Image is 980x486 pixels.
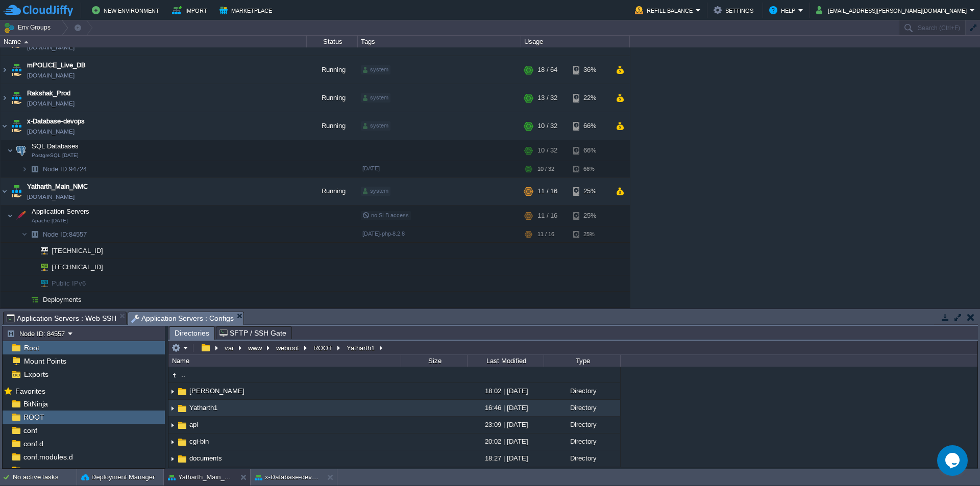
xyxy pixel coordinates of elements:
[9,84,23,112] img: AMDAwAAAACH5BAEAAAAALAAAAAABAAEAAAICRAEAOw==
[22,356,68,366] span: Mount Points
[358,36,521,47] div: Tags
[43,165,69,173] span: Node ID:
[361,65,390,74] div: system
[177,403,188,414] img: AMDAwAAAACH5BAEAAAAALAAAAAABAAEAAAICRAEAOw==
[537,226,554,242] div: 11 / 16
[27,60,86,70] a: mPOLICE_Live_DB
[467,400,544,416] div: 16:46 | [DATE]
[43,231,69,238] span: Node ID:
[51,279,87,287] a: Public IPv6
[573,206,606,226] div: 25%
[51,247,105,254] a: [TECHNICAL_ID]
[28,259,34,275] img: AMDAwAAAACH5BAEAAAAALAAAAAABAAEAAAICRAEAOw==
[537,161,554,177] div: 10 / 32
[544,433,620,449] div: Directory
[28,226,42,242] img: AMDAwAAAACH5BAEAAAAALAAAAAABAAEAAAICRAEAOw==
[24,41,29,43] img: AMDAwAAAACH5BAEAAAAALAAAAAABAAEAAAICRAEAOw==
[168,434,177,450] img: AMDAwAAAACH5BAEAAAAALAAAAAABAAEAAAICRAEAOw==
[537,56,557,84] div: 18 / 64
[27,70,75,81] span: [DOMAIN_NAME]
[467,433,544,449] div: 20:02 | [DATE]
[468,355,544,367] div: Last Modified
[14,140,28,161] img: AMDAwAAAACH5BAEAAAAALAAAAAABAAEAAAICRAEAOw==
[307,84,358,112] div: Running
[177,437,188,448] img: AMDAwAAAACH5BAEAAAAALAAAAAABAAEAAAICRAEAOw==
[402,355,467,367] div: Size
[573,226,606,242] div: 25%
[1,177,9,205] img: AMDAwAAAACH5BAEAAAAALAAAAAABAAEAAAICRAEAOw==
[13,387,47,396] span: Favorites
[537,177,557,205] div: 11 / 16
[42,165,88,173] span: 94724
[537,140,557,161] div: 10 / 32
[168,341,977,355] input: Click to enter the path
[21,161,28,177] img: AMDAwAAAACH5BAEAAAAALAAAAAABAAEAAAICRAEAOw==
[21,426,39,435] a: conf
[816,4,970,16] button: [EMAIL_ADDRESS][PERSON_NAME][DOMAIN_NAME]
[573,161,606,177] div: 66%
[307,177,358,205] div: Running
[27,126,75,137] span: [DOMAIN_NAME]
[188,437,210,446] a: cgi-bin
[21,413,46,422] span: ROOT
[21,466,39,475] a: cron
[14,206,28,226] img: AMDAwAAAACH5BAEAAAAALAAAAAABAAEAAAICRAEAOw==
[31,142,80,150] a: SQL DatabasesPostgreSQL [DATE]
[188,454,224,463] a: documents
[219,327,286,339] span: SFTP / SSH Gate
[4,4,73,17] img: CloudJiffy
[131,312,234,325] span: Application Servers : Configs
[544,383,620,399] div: Directory
[177,453,188,465] img: AMDAwAAAACH5BAEAAAAALAAAAAABAAEAAAICRAEAOw==
[175,327,209,340] span: Directories
[21,452,75,462] span: conf.modules.d
[362,165,380,171] span: [DATE]
[467,450,544,466] div: 18:27 | [DATE]
[275,343,302,352] button: webroot
[1,84,9,112] img: AMDAwAAAACH5BAEAAAAALAAAAAABAAEAAAICRAEAOw==
[27,88,70,98] a: Rakshak_Prod
[31,208,91,215] a: Application ServersApache [DATE]
[27,98,75,109] a: [DOMAIN_NAME]
[31,207,91,216] span: Application Servers
[22,343,41,352] a: Root
[219,4,275,16] button: Marketplace
[51,275,87,291] span: Public IPv6
[21,399,50,408] span: BitNinja
[42,230,88,239] a: Node ID:84557
[34,259,48,275] img: AMDAwAAAACH5BAEAAAAALAAAAAABAAEAAAICRAEAOw==
[467,417,544,432] div: 23:09 | [DATE]
[177,386,188,397] img: AMDAwAAAACH5BAEAAAAALAAAAAABAAEAAAICRAEAOw==
[769,4,798,16] button: Help
[361,121,390,131] div: system
[42,230,88,239] span: 84557
[188,420,200,429] a: api
[361,187,390,196] div: system
[345,343,377,352] button: Yatharth1
[714,4,756,16] button: Settings
[51,259,105,275] span: [TECHNICAL_ID]
[573,140,606,161] div: 66%
[180,370,187,379] span: ..
[544,417,620,432] div: Directory
[34,275,48,291] img: AMDAwAAAACH5BAEAAAAALAAAAAABAAEAAAICRAEAOw==
[81,472,155,482] button: Deployment Manager
[168,472,232,482] button: Yatharth_Main_NMC
[22,370,50,379] span: Exports
[21,439,45,448] a: conf.d
[467,383,544,399] div: 18:02 | [DATE]
[1,56,9,84] img: AMDAwAAAACH5BAEAAAAALAAAAAABAAEAAAICRAEAOw==
[635,4,696,16] button: Refill Balance
[307,112,358,140] div: Running
[537,84,557,112] div: 13 / 32
[362,231,405,237] span: [DATE]-php-8.2.8
[188,387,246,395] a: [PERSON_NAME]
[361,93,390,103] div: system
[545,355,620,367] div: Type
[9,177,23,205] img: AMDAwAAAACH5BAEAAAAALAAAAAABAAEAAAICRAEAOw==
[42,295,83,304] a: Deployments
